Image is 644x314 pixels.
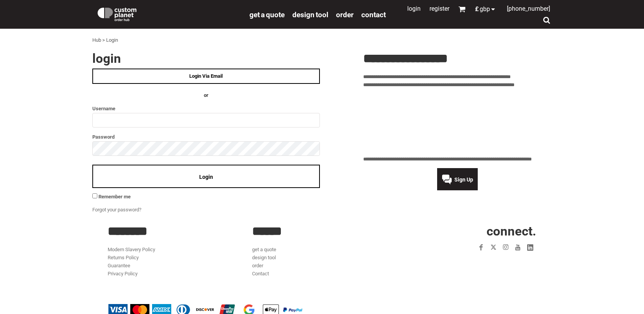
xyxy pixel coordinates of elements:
a: get a quote [249,10,285,19]
a: Hub [92,37,101,43]
h2: Login [92,52,320,65]
a: Guarantee [108,263,130,268]
label: Username [92,104,320,113]
span: Login Via Email [189,73,223,79]
iframe: Customer reviews powered by Trustpilot [363,93,552,151]
span: Contact [361,10,386,19]
a: Privacy Policy [108,271,138,276]
span: Remember me [98,194,131,200]
h2: CONNECT. [397,225,536,237]
h4: OR [92,92,320,100]
input: Remember me [92,193,97,198]
span: order [336,10,354,19]
a: Forgot your password? [92,207,141,213]
a: get a quote [252,247,276,252]
iframe: Customer reviews powered by Trustpilot [431,258,536,267]
span: Sign Up [454,177,473,183]
span: Login [199,174,213,180]
div: Login [106,36,118,44]
div: > [102,36,105,44]
span: get a quote [249,10,285,19]
a: Register [429,5,449,12]
a: Login Via Email [92,69,320,84]
a: order [336,10,354,19]
a: Login [407,5,421,12]
a: Modern Slavery Policy [108,247,155,252]
span: £ [475,6,480,12]
span: [PHONE_NUMBER] [507,5,550,12]
a: Custom Planet [92,2,246,25]
a: Contact [361,10,386,19]
img: PayPal [283,307,302,312]
img: Custom Planet [96,6,138,21]
a: design tool [252,255,276,260]
a: design tool [292,10,328,19]
a: order [252,263,263,268]
span: GBP [480,6,490,12]
a: Contact [252,271,269,276]
label: Password [92,132,320,141]
a: Returns Policy [108,255,139,260]
span: design tool [292,10,328,19]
